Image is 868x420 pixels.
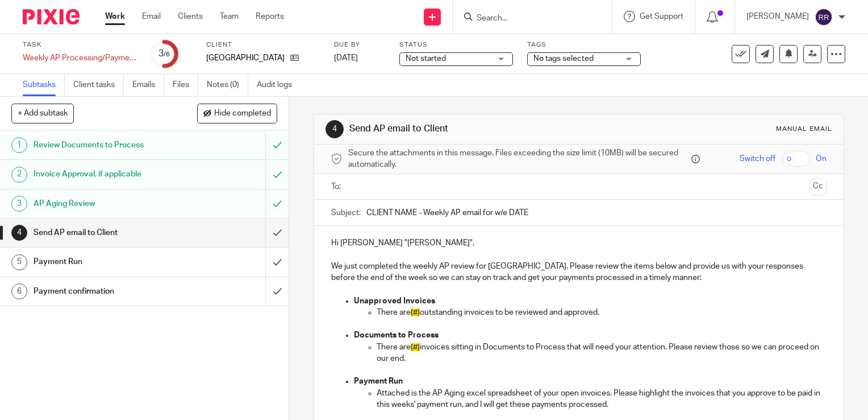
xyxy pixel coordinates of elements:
p: [GEOGRAPHIC_DATA] [206,52,285,64]
span: Not started [406,55,446,63]
label: Subject: [331,207,361,219]
img: svg%3E [815,8,833,26]
a: Clients [178,11,203,22]
input: Search [475,14,578,24]
span: Secure the attachments in this message. Files exceeding the size limit (10MB) will be secured aut... [348,147,688,171]
strong: Unapproved Invoices [354,297,435,305]
a: Team [220,11,239,22]
span: (#) [411,308,420,316]
p: Hi [PERSON_NAME] "[PERSON_NAME]", [331,237,827,249]
a: Audit logs [257,74,301,96]
label: Task [23,40,136,50]
button: Cc [809,178,827,195]
label: Status [399,40,513,50]
span: No tags selected [533,55,594,63]
a: Subtasks [23,74,65,96]
span: On [816,153,827,164]
a: Notes (0) [207,74,248,96]
h1: Payment confirmation [34,283,181,300]
small: /6 [164,51,170,57]
div: 4 [11,225,27,241]
img: Pixie [23,9,80,24]
div: 3 [158,47,170,60]
span: Hide completed [214,109,271,118]
a: Reports [256,11,284,22]
a: Email [142,11,161,22]
span: (#) [411,343,420,351]
p: There are outstanding invoices to be reviewed and approved. [377,307,827,318]
strong: Payment Run [354,377,403,385]
div: 1 [11,137,27,153]
div: 2 [11,167,27,183]
label: To: [331,181,344,192]
button: Hide completed [197,104,277,123]
h1: Send AP email to Client [34,224,181,241]
label: Due by [334,40,385,50]
div: Weekly AP Processing/Payment [23,52,136,64]
strong: Documents to Process [354,331,439,339]
h1: AP Aging Review [34,195,181,212]
div: 5 [11,254,27,270]
a: Work [105,11,125,22]
div: 4 [325,120,344,138]
a: Emails [132,74,164,96]
a: Client tasks [73,74,124,96]
label: Tags [527,40,641,50]
p: Attached is the AP Aging excel spreadsheet of your open invoices. Please highlight the invoices t... [377,388,827,411]
span: Switch off [740,153,775,164]
span: [DATE] [334,54,358,62]
p: [PERSON_NAME] [746,11,809,22]
div: 3 [11,196,27,212]
p: There are invoices sitting in Documents to Process that will need your attention. Please review t... [377,341,827,365]
label: Client [206,40,320,50]
h1: Send AP email to Client [349,123,603,135]
span: Get Support [640,13,683,20]
a: Files [173,74,198,96]
p: We just completed the weekly AP review for [GEOGRAPHIC_DATA]. Please review the items below and p... [331,261,827,284]
div: 6 [11,283,27,299]
h1: Review Documents to Process [34,137,181,154]
h1: Invoice Approval, if applicable [34,166,181,183]
button: + Add subtask [11,104,74,123]
div: Manual email [776,125,832,134]
h1: Payment Run [34,253,181,270]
